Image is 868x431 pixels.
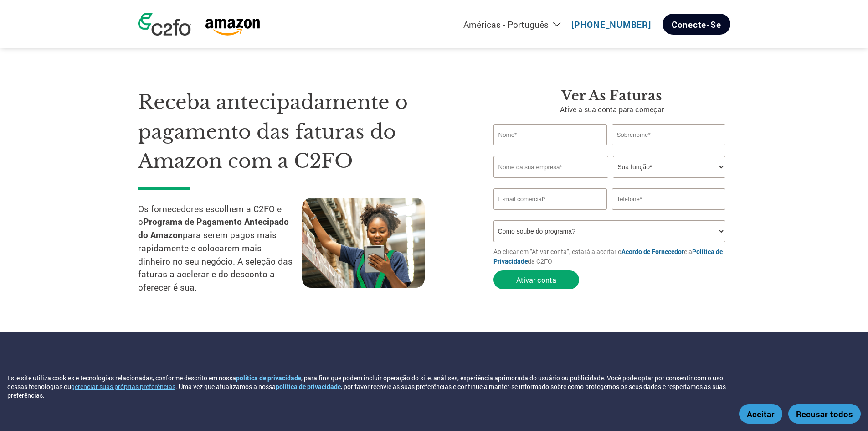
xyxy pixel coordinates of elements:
input: Invalid Email format [493,188,607,210]
a: Acordo de Fornecedor [621,247,684,256]
p: Os fornecedores escolhem a C2FO e o para serem pagos mais rapidamente e colocarem mais dinheiro n... [138,203,302,295]
input: Nome* [493,124,607,145]
a: política de privacidade [236,374,301,382]
div: Invalid first name or first name is too long [493,146,607,152]
div: Invalid last name or last name is too long [612,146,726,152]
a: Conecte-se [663,14,730,35]
a: Política de Privacidade [493,247,723,265]
img: c2fo logo [138,13,191,36]
div: Inavlid Email Address [493,211,607,217]
button: Ativar conta [493,270,579,289]
div: Este site utiliza cookies e tecnologias relacionadas, conforme descrito em nossa , para fins que ... [7,374,742,400]
img: supply chain worker [302,198,425,288]
h3: Ver as faturas [493,88,730,104]
p: Ative a sua conta para começar [493,104,730,115]
button: Aceitar [739,404,782,424]
input: Telefone* [612,188,726,210]
input: Sobrenome* [612,124,726,145]
strong: Programa de Pagamento Antecipado do Amazon [138,216,289,240]
div: Inavlid Phone Number [612,211,726,217]
a: política de privacidade [276,382,341,391]
input: Nome da sua empresa* [493,156,608,178]
a: [PHONE_NUMBER] [571,19,651,30]
img: Amazon [205,19,260,36]
p: Ao clicar em "Ativar conta", estará a aceitar o e a da C2FO [493,247,730,266]
div: Invalid company name or company name is too long [493,179,726,185]
button: gerenciar suas próprias preferências [71,382,175,391]
button: Recusar todos [788,404,861,424]
select: Title/Role [613,156,725,178]
h1: Receba antecipadamente o pagamento das faturas do Amazon com a C2FO [138,88,466,176]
